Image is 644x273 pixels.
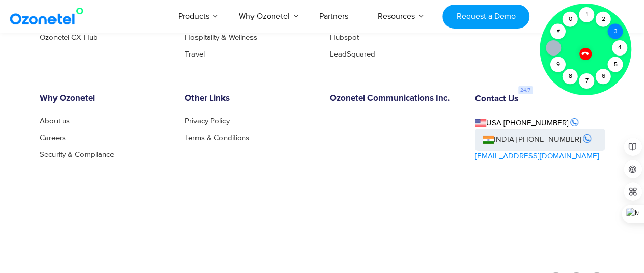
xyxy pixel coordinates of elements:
div: 0 [563,12,578,27]
div: 2 [596,12,611,27]
a: Hubspot [330,34,359,41]
div: Call: +911-408-440-5445 [475,118,579,128]
div: # [550,24,566,39]
div: Call: +911800-123-150150 [483,134,592,144]
a: Request a Demo [442,5,529,29]
a: Travel [185,50,205,58]
div: 8 [563,69,578,84]
div: 3 [608,24,623,39]
h6: Contact Us [475,94,518,104]
a: LeadSquared [330,50,375,58]
a: About us [40,117,70,125]
div: 9 [550,57,566,72]
div: 4 [612,40,627,56]
div: 7 [579,73,594,89]
div: 5 [608,57,623,72]
img: us-flag.png [475,119,486,127]
h6: Ozonetel Communications Inc. [330,94,460,104]
a: Privacy Policy [185,117,230,125]
div: 6 [596,69,611,84]
h6: Other Links [185,94,315,104]
a: Security & Compliance [40,151,114,158]
h6: Why Ozonetel [40,94,170,104]
a: [EMAIL_ADDRESS][DOMAIN_NAME] [475,151,599,162]
div: 1 [579,7,594,22]
img: ind-flag.png [483,136,494,144]
a: Hospitality & Wellness [185,34,257,41]
a: Terms & Conditions [185,134,249,142]
img: oAAAAJXRFWHRkYXRlOmNyZWF0ZQAyMDE4LTEyLTEyVDA5OjE0OjA0KzAxOjAw0eycfAAAACV0RVh0ZGF0ZTptb2RpZnkAMjAx... [583,134,591,143]
a: Careers [40,134,66,142]
a: Ozonetel CX Hub [40,34,98,41]
img: oAAAAJXRFWHRkYXRlOmNyZWF0ZQAyMDE4LTEyLTEyVDA5OjE0OjA0KzAxOjAw0eycfAAAACV0RVh0ZGF0ZTptb2RpZnkAMjAx... [570,118,578,126]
